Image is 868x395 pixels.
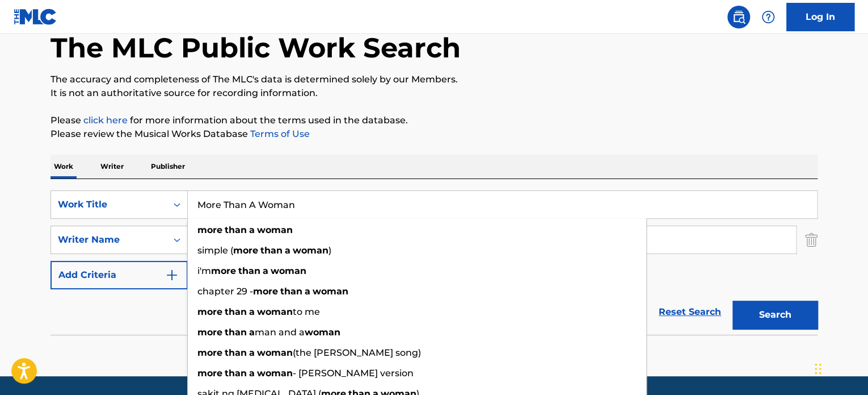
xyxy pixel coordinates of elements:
p: The accuracy and completeness of The MLC's data is determined solely by our Members. [50,73,818,86]
strong: than [225,327,247,338]
img: search [732,10,745,24]
strong: more [197,327,222,338]
button: Search [732,301,818,329]
strong: than [225,368,247,379]
strong: more [197,224,222,235]
strong: than [225,347,247,358]
img: help [761,10,775,24]
iframe: Chat Widget [811,340,868,395]
strong: a [263,265,268,276]
strong: more [197,368,222,379]
strong: than [280,286,302,297]
span: to me [293,306,320,317]
strong: a [249,306,255,317]
strong: a [285,245,290,256]
span: simple ( [197,245,233,256]
strong: than [225,306,247,317]
strong: woman [257,306,293,317]
a: Public Search [727,6,750,28]
strong: woman [257,347,293,358]
button: Add Criteria [50,261,188,289]
strong: than [225,224,247,235]
div: Work Title [58,198,160,211]
p: It is not an authoritative source for recording information. [50,86,818,100]
strong: more [233,245,258,256]
p: Publisher [148,155,188,178]
strong: woman [305,327,340,338]
div: Help [757,6,779,28]
div: Drag [815,352,821,386]
img: 9d2ae6d4665cec9f34b9.svg [165,268,179,282]
strong: more [253,286,278,297]
p: Please for more information about the terms used in the database. [50,114,818,127]
strong: woman [257,368,293,379]
span: i'm [197,265,211,276]
strong: woman [293,245,328,256]
strong: woman [257,224,293,235]
span: - [PERSON_NAME] version [293,368,414,379]
span: chapter 29 - [197,286,253,297]
form: Search Form [50,190,818,335]
p: Writer [97,155,127,178]
a: click here [83,115,128,126]
strong: a [249,224,255,235]
img: MLC Logo [14,9,57,25]
span: ) [328,245,331,256]
div: Writer Name [58,233,160,247]
span: (the [PERSON_NAME] song) [293,347,421,358]
strong: a [305,286,310,297]
strong: a [249,327,255,338]
strong: woman [313,286,348,297]
p: Work [50,155,77,178]
strong: than [238,265,260,276]
strong: than [260,245,283,256]
p: Please review the Musical Works Database [50,127,818,141]
a: Log In [786,3,854,31]
img: Delete Criterion [805,226,818,254]
strong: a [249,368,255,379]
a: Terms of Use [248,128,310,139]
strong: more [197,306,222,317]
span: man and a [255,327,305,338]
strong: more [197,347,222,358]
strong: woman [271,265,306,276]
strong: a [249,347,255,358]
a: Reset Search [653,300,727,325]
strong: more [211,265,236,276]
h1: The MLC Public Work Search [50,31,461,65]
